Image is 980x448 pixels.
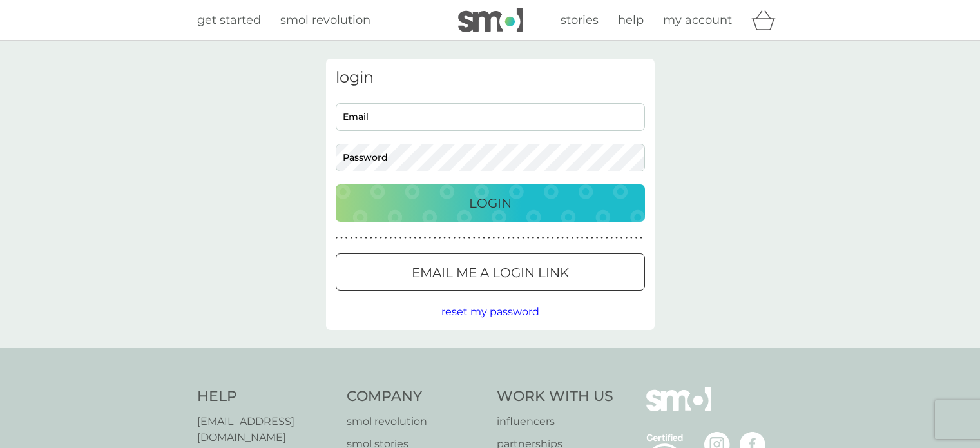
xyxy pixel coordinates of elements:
img: smol [458,8,523,32]
p: ● [483,235,485,241]
p: ● [606,235,608,241]
p: ● [380,235,382,241]
p: ● [586,235,588,241]
p: ● [439,235,441,241]
p: ● [350,235,352,241]
p: ● [503,235,505,241]
p: ● [532,235,535,241]
p: Email me a login link [412,262,569,283]
a: stories [561,11,599,30]
p: ● [561,235,564,241]
p: ● [581,235,584,241]
p: ● [385,235,387,241]
button: Email me a login link [336,253,645,291]
p: ● [340,235,343,241]
p: ● [620,235,623,241]
a: [EMAIL_ADDRESS][DOMAIN_NAME] [197,413,334,446]
span: help [618,13,644,27]
p: ● [454,235,456,241]
p: ● [488,235,490,241]
p: ● [394,235,397,241]
p: ● [478,235,481,241]
p: ● [635,235,638,241]
p: ● [527,235,530,241]
h4: Company [347,387,484,407]
p: ● [596,235,599,241]
p: ● [473,235,476,241]
button: Login [336,184,645,222]
p: ● [468,235,470,241]
p: ● [428,235,431,241]
p: ● [493,235,495,241]
span: reset my password [441,306,539,318]
p: ● [370,235,372,241]
p: ● [336,235,338,241]
p: ● [355,235,358,241]
img: smol [646,387,711,431]
h4: Work With Us [497,387,613,407]
p: ● [345,235,348,241]
p: ● [419,235,421,241]
p: ● [537,235,539,241]
p: ● [365,235,367,241]
a: get started [197,11,261,30]
p: ● [576,235,579,241]
div: basket [751,7,783,33]
p: ● [414,235,417,241]
p: ● [572,235,574,241]
span: stories [561,13,599,27]
span: smol revolution [280,13,370,27]
p: ● [552,235,554,241]
p: ● [557,235,559,241]
p: ● [522,235,524,241]
p: ● [507,235,510,241]
a: smol revolution [347,413,484,430]
p: ● [640,235,642,241]
p: ● [434,235,436,241]
p: ● [546,235,549,241]
a: help [618,11,644,30]
p: ● [448,235,451,241]
p: ● [615,235,618,241]
p: ● [542,235,544,241]
p: ● [611,235,613,241]
p: ● [424,235,427,241]
span: my account [663,13,732,27]
p: ● [600,235,603,241]
p: ● [517,235,520,241]
a: influencers [497,413,613,430]
p: ● [512,235,515,241]
p: ● [630,235,633,241]
p: ● [566,235,569,241]
p: Login [469,193,512,213]
p: ● [409,235,412,241]
span: get started [197,13,261,27]
p: ● [463,235,466,241]
p: ● [497,235,500,241]
h3: login [336,68,645,87]
button: reset my password [441,304,539,320]
p: ● [404,235,407,241]
p: ● [389,235,392,241]
p: ● [443,235,446,241]
p: ● [625,235,628,241]
h4: Help [197,387,334,407]
p: ● [360,235,363,241]
p: ● [591,235,593,241]
p: ● [458,235,461,241]
a: smol revolution [280,11,370,30]
p: ● [375,235,378,241]
p: ● [399,235,402,241]
a: my account [663,11,732,30]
